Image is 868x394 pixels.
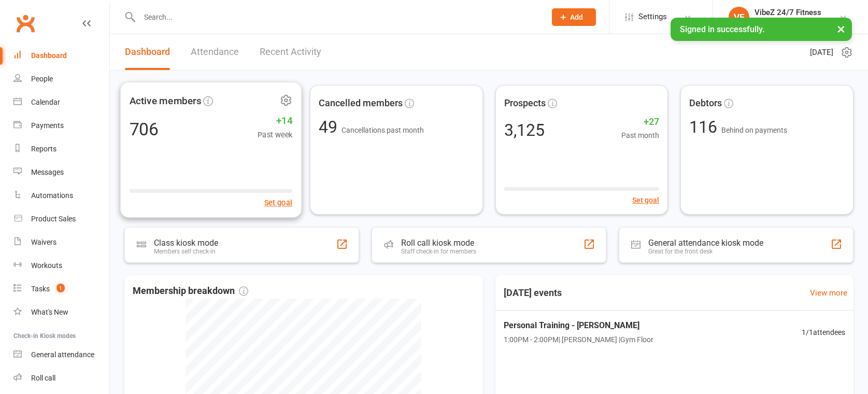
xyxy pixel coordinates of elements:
a: People [13,67,109,91]
div: Staff check-in for members [401,248,476,255]
a: Waivers [13,231,109,254]
div: Waivers [31,238,56,246]
a: Roll call [13,367,109,390]
span: 1 [56,284,65,292]
a: Reports [13,137,109,161]
span: Prospects [504,96,546,111]
button: Set goal [632,194,659,206]
div: VF [729,7,749,27]
span: 49 [319,117,341,137]
div: People [31,75,53,83]
div: General attendance kiosk mode [648,238,763,248]
div: Class kiosk mode [154,238,218,248]
div: Dashboard [31,51,67,60]
a: Workouts [13,254,109,277]
span: Debtors [689,96,722,111]
span: +27 [621,115,659,130]
input: Search... [136,10,538,24]
button: Set goal [264,196,293,209]
div: VibeZ 24/7 Fitness [755,8,821,17]
div: Tasks [31,285,50,293]
button: Add [552,8,596,26]
div: 3,125 [504,122,545,138]
span: Past month [621,130,659,141]
a: General attendance kiosk mode [13,343,109,367]
span: Active members [130,93,202,108]
button: × [832,18,850,40]
div: General attendance [31,350,94,359]
span: 1 / 1 attendees [802,327,845,338]
a: What's New [13,301,109,324]
a: Dashboard [13,44,109,67]
span: 1:00PM - 2:00PM | [PERSON_NAME] | Gym Floor [504,334,653,345]
a: Messages [13,161,109,184]
div: VibeZ 24/7 Fitness [755,17,821,26]
a: Recent Activity [260,34,321,70]
div: Roll call kiosk mode [401,238,476,248]
div: Messages [31,168,64,176]
div: Workouts [31,261,62,270]
a: Payments [13,114,109,137]
a: Clubworx [12,10,38,36]
a: Calendar [13,91,109,114]
a: View more [810,287,847,299]
div: Roll call [31,374,55,382]
div: Great for the front desk [648,248,763,255]
span: 116 [689,117,721,137]
div: Product Sales [31,215,76,223]
a: Tasks 1 [13,277,109,301]
h3: [DATE] events [495,284,570,302]
span: Add [570,13,583,21]
span: [DATE] [810,46,833,59]
div: Automations [31,191,73,200]
a: Automations [13,184,109,207]
span: Cancellations past month [341,126,424,134]
span: Signed in successfully. [680,24,764,34]
div: Payments [31,121,64,130]
a: Attendance [191,34,239,70]
div: What's New [31,308,68,316]
div: Calendar [31,98,60,106]
span: Personal Training - [PERSON_NAME] [504,319,653,332]
div: 706 [130,120,159,138]
span: Past week [258,129,292,141]
a: Dashboard [125,34,170,70]
span: Membership breakdown [133,284,248,299]
span: +14 [258,113,292,129]
span: Behind on payments [721,126,787,134]
div: Members self check-in [154,248,218,255]
a: Product Sales [13,207,109,231]
div: Reports [31,145,56,153]
span: Settings [638,5,667,29]
span: Cancelled members [319,96,403,111]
